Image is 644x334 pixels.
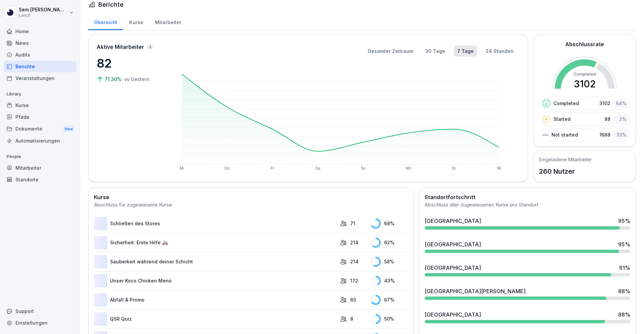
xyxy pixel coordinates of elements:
div: [GEOGRAPHIC_DATA] [425,264,481,272]
a: Audits [3,49,76,61]
button: 24 Stunden [482,46,517,57]
p: People [3,151,76,162]
div: Dokumente [3,123,76,135]
p: 82 [97,54,164,72]
a: Übersicht [88,13,123,30]
a: Pfade [3,111,76,123]
h2: Kurse [94,193,408,201]
a: News [3,37,76,49]
div: 88 % [618,287,630,295]
text: Sa [315,166,320,171]
h2: Standortfortschritt [425,193,630,201]
p: 172 [350,277,358,284]
p: 88 [604,115,610,122]
text: Mo [406,166,411,171]
p: 63 [350,296,356,303]
div: 50 % [371,314,408,324]
div: [GEOGRAPHIC_DATA] [425,311,481,319]
p: Lanch [19,13,68,18]
p: Sem [PERSON_NAME] [19,7,68,13]
button: 30 Tage [422,46,448,57]
p: 71 [350,220,355,227]
div: 68 % [371,219,408,229]
a: Mitarbeiter [3,162,76,174]
div: [GEOGRAPHIC_DATA][PERSON_NAME] [425,287,526,295]
div: 88 % [618,311,630,319]
div: [GEOGRAPHIC_DATA] [425,240,481,248]
a: [GEOGRAPHIC_DATA]95% [422,238,633,256]
a: Schließen des Stores [94,217,337,230]
a: Home [3,25,76,37]
div: 2 % [614,114,629,124]
text: Fr [271,166,274,171]
text: Mi [180,166,184,171]
p: 214 [350,258,359,265]
a: [GEOGRAPHIC_DATA]88% [422,308,633,326]
button: Gesamter Zeitraum [364,46,417,57]
h5: Eingeladene Mitarbeiter [539,156,592,163]
a: Abfall & Promo [94,293,337,307]
p: Aktive Mitarbeiter [97,43,144,51]
a: Kurse [123,13,149,30]
a: QSR Quiz [94,312,337,326]
a: Sauberkeit während deiner Schicht [94,255,337,268]
p: Library [3,89,76,99]
a: [GEOGRAPHIC_DATA]91% [422,261,633,279]
div: 67 % [371,295,408,305]
p: 71.30% [105,76,123,83]
p: vs Gestern [124,76,150,83]
a: Einstellungen [3,317,76,329]
p: Not started [551,131,578,138]
div: 64 % [614,98,629,108]
div: 91 % [619,264,630,272]
p: 8 [350,315,353,322]
a: Veranstaltungen [3,72,76,84]
a: [GEOGRAPHIC_DATA][PERSON_NAME]88% [422,284,633,303]
div: 62 % [371,238,408,248]
a: [GEOGRAPHIC_DATA]95% [422,214,633,232]
div: Abschluss aller zugewiesenen Kurse pro Standort [425,201,630,209]
text: Di [452,166,455,171]
a: Sicherheit: Erste Hilfe 🚑 [94,236,337,249]
a: DokumenteNew [3,123,76,135]
a: Berichte [3,61,76,72]
p: 3102 [599,100,610,107]
div: 35 % [614,130,629,140]
p: 1688 [599,131,610,138]
div: [GEOGRAPHIC_DATA] [425,217,481,225]
p: 260 Nutzer [539,166,592,176]
a: Automatisierungen [3,135,76,147]
p: 214 [350,239,359,246]
div: New [63,125,74,133]
div: Abschluss für zugewiesene Kurse [94,201,408,209]
a: Kurse [3,99,76,111]
div: Support [3,305,76,317]
text: So [361,166,366,171]
h2: Abschlussrate [565,40,604,48]
button: 7 Tage [454,46,477,57]
text: Do [224,166,230,171]
div: 43 % [371,276,408,286]
div: 95 % [618,240,630,248]
p: Started [553,115,571,122]
a: Standorte [3,174,76,185]
a: Mitarbeiter [149,13,187,30]
div: 95 % [618,217,630,225]
a: Unser Koco Chicken Menü [94,274,337,287]
p: Completed [553,100,579,107]
div: 58 % [371,257,408,267]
